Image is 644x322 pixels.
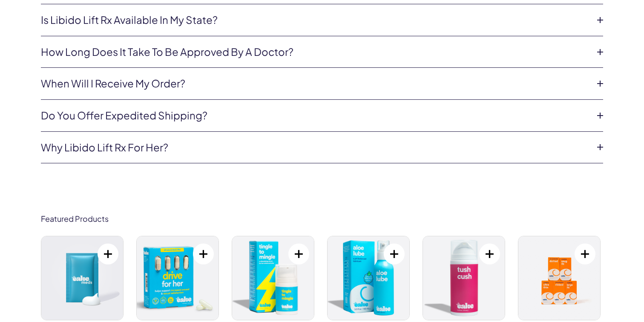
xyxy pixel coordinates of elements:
[137,236,218,320] img: drive for her
[518,236,600,320] img: Cake Condoms
[41,76,589,91] a: When will I receive my order?
[423,236,505,320] img: Tush Cush – 3.3 oz
[41,13,589,27] a: Is Libido Lift Rx available in my state?
[41,108,589,123] a: Do you offer expedited shipping?
[232,236,314,320] img: Tingle To Mingle – .5 oz
[41,45,589,59] a: How long does it take to be approved by a doctor?
[41,236,123,320] img: O-Cream Rx for Her
[328,236,409,320] img: Aloe Lube – 3.3 oz
[41,140,589,155] a: Why Libido Lift Rx For Her?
